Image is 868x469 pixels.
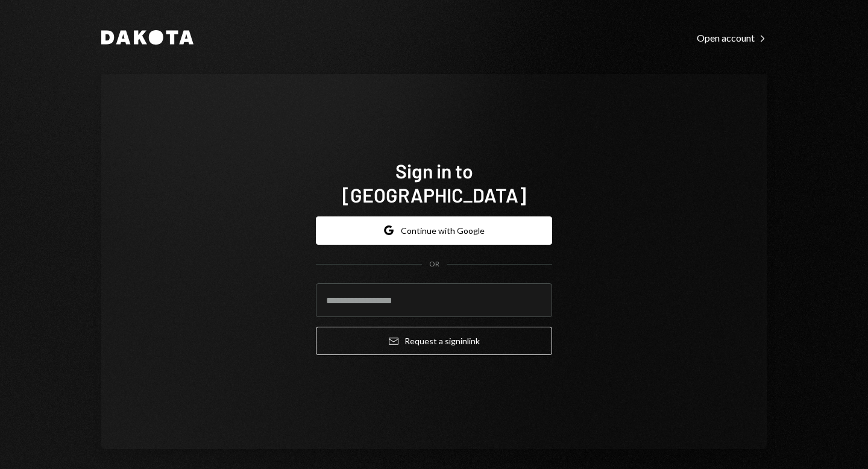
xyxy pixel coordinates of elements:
div: OR [429,259,439,269]
button: Continue with Google [316,216,552,245]
h1: Sign in to [GEOGRAPHIC_DATA] [316,159,552,207]
button: Request a signinlink [316,327,552,355]
div: Open account [697,32,767,44]
a: Open account [697,31,767,44]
